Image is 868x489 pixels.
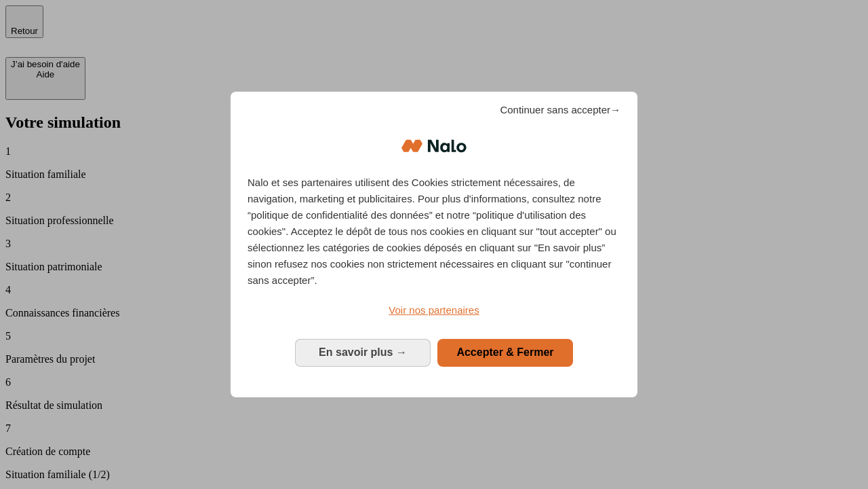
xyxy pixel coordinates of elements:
a: Voir nos partenaires [248,302,620,319]
span: En savoir plus → [319,346,407,358]
p: Nalo et ses partenaires utilisent des Cookies strictement nécessaires, de navigation, marketing e... [248,175,620,289]
button: Accepter & Fermer: Accepter notre traitement des données et fermer [437,339,573,366]
button: En savoir plus: Configurer vos consentements [295,339,431,366]
span: Continuer sans accepter→ [500,102,620,118]
span: Voir nos partenaires [389,304,479,316]
span: Accepter & Fermer [456,346,553,358]
img: Logo [401,126,467,166]
div: Bienvenue chez Nalo Gestion du consentement [231,92,637,397]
